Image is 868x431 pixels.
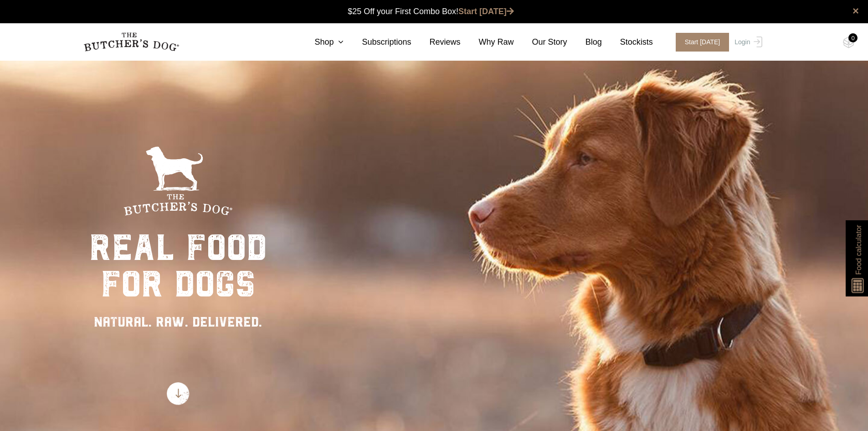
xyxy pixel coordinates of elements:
a: Reviews [411,36,461,48]
span: Start [DATE] [676,33,729,52]
a: Shop [296,36,344,48]
a: Subscriptions [344,36,411,48]
a: Stockists [602,36,653,48]
div: 0 [848,33,858,42]
a: Blog [567,36,602,48]
a: Our Story [514,36,567,48]
div: NATURAL. RAW. DELIVERED. [89,312,267,332]
a: close [853,5,859,16]
a: Why Raw [461,36,514,48]
img: TBD_Cart-Empty.png [843,36,854,48]
a: Start [DATE] [458,7,514,16]
span: Food calculator [853,225,864,275]
div: real food for dogs [89,229,267,302]
a: Login [732,33,762,52]
a: Start [DATE] [667,33,733,52]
